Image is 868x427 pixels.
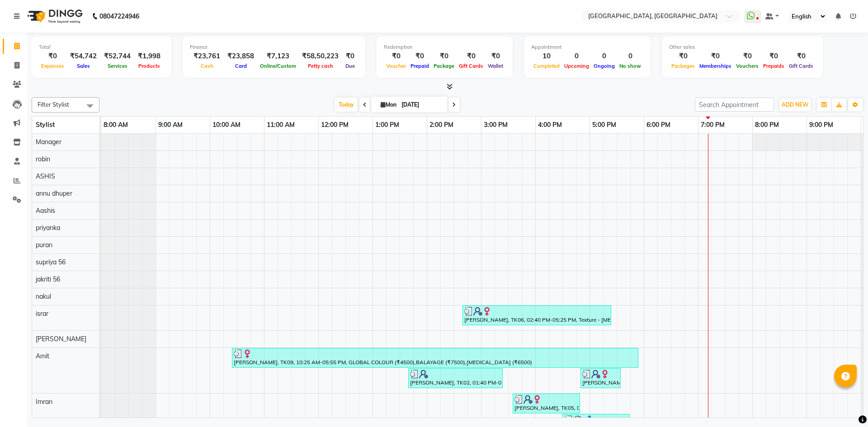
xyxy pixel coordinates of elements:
div: [PERSON_NAME], TK09, 10:25 AM-05:55 PM, GLOBAL COLOUR (₹4500),BALAYAGE (₹7500),[MEDICAL_DATA] (₹6... [233,349,637,366]
span: Prepaids [761,63,787,69]
span: Memberships [697,63,734,69]
span: Filter Stylist [38,101,69,108]
span: Prepaid [408,63,431,69]
span: Products [136,63,162,69]
span: israr [36,310,48,318]
span: Package [431,63,457,69]
span: jakriti 56 [36,275,60,283]
span: Stylist [36,121,55,129]
span: Sales [75,63,92,69]
input: Search Appointment [695,98,774,112]
a: 3:00 PM [481,118,510,131]
span: Cash [198,63,216,69]
button: ADD NEW [779,99,811,111]
span: robin [36,155,50,163]
div: ₹54,742 [66,51,100,61]
img: logo [23,4,85,29]
span: Manager [36,138,61,146]
a: 12:00 PM [319,118,351,131]
a: 8:00 PM [753,118,781,131]
span: ADD NEW [782,101,808,108]
div: ₹0 [486,51,505,61]
a: 9:00 AM [156,118,185,131]
span: [PERSON_NAME] [36,335,86,343]
div: ₹58,50,223 [298,51,342,61]
a: 6:00 PM [644,118,673,131]
span: annu dhuper [36,189,72,197]
span: Ongoing [591,63,617,69]
a: 7:00 PM [698,118,727,131]
a: 10:00 AM [210,118,243,131]
span: Expenses [39,63,66,69]
div: 10 [531,51,562,61]
a: 1:00 PM [373,118,401,131]
div: ₹1,998 [134,51,164,61]
span: Vouchers [734,63,761,69]
div: ₹0 [697,51,734,61]
span: Services [105,63,130,69]
div: 0 [591,51,617,61]
div: [PERSON_NAME], TK02, 01:40 PM-03:25 PM, HAIR -ART DIRECTOR ([DEMOGRAPHIC_DATA]) CURLY HAIR (₹2500... [409,370,502,387]
div: Finance [190,43,358,51]
div: ₹7,123 [258,51,298,61]
a: 5:00 PM [590,118,618,131]
div: Total [39,43,164,51]
div: Other sales [669,43,816,51]
span: Voucher [384,63,408,69]
span: priyanka [36,224,60,232]
span: Imran [36,398,52,406]
div: ₹52,744 [100,51,134,61]
a: 2:00 PM [427,118,456,131]
span: Mon [378,101,399,108]
span: Completed [531,63,562,69]
a: 11:00 AM [264,118,297,131]
div: ₹0 [39,51,66,61]
a: 9:00 PM [807,118,835,131]
iframe: chat widget [830,391,859,418]
div: [PERSON_NAME], TK05, 04:50 PM-05:35 PM, Hair - Creative Artist ([DEMOGRAPHIC_DATA]) (₹2000) [581,370,620,387]
span: Wallet [486,63,505,69]
span: Gift Cards [457,63,486,69]
div: 0 [617,51,643,61]
div: ₹0 [457,51,486,61]
span: Card [233,63,249,69]
div: 0 [562,51,591,61]
div: [PERSON_NAME], TK05, 03:35 PM-04:50 PM, Hair - Artist ([DEMOGRAPHIC_DATA]) (₹1000),Hair - [PERSON... [514,395,579,412]
div: ₹0 [669,51,697,61]
span: supriya 56 [36,258,66,266]
a: 4:00 PM [536,118,564,131]
b: 08047224946 [99,4,139,29]
span: Petty cash [306,63,335,69]
span: Due [343,63,357,69]
span: Today [335,98,358,112]
span: nakul [36,292,51,300]
div: Appointment [531,43,643,51]
div: ₹23,858 [224,51,258,61]
div: Redemption [384,43,505,51]
div: [PERSON_NAME], TK06, 02:40 PM-05:25 PM, Texture - [MEDICAL_DATA] (₹8500),Hair - Style Director ([... [463,307,610,324]
div: ₹0 [408,51,431,61]
span: Amit [36,352,49,360]
div: ₹0 [734,51,761,61]
span: Upcoming [562,63,591,69]
a: 8:00 AM [101,118,130,131]
span: Aashis [36,206,55,215]
div: ₹0 [384,51,408,61]
div: ₹23,761 [190,51,224,61]
span: Packages [669,63,697,69]
span: Online/Custom [258,63,298,69]
div: ₹0 [342,51,358,61]
span: No show [617,63,643,69]
span: ASHIS [36,172,55,180]
div: ₹0 [761,51,787,61]
div: ₹0 [787,51,816,61]
div: ₹0 [431,51,457,61]
input: 2025-09-01 [399,98,444,112]
span: puran [36,241,52,249]
span: Gift Cards [787,63,816,69]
